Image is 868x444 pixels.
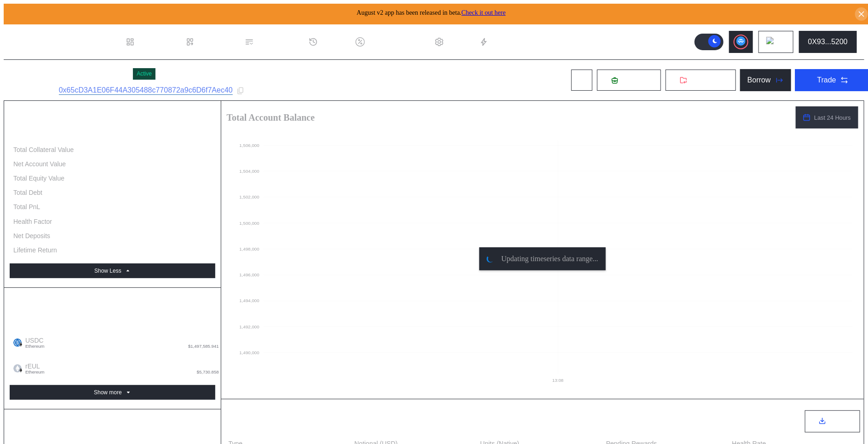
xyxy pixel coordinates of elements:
text: 1,490,000 [239,350,259,355]
div: Health Factor [13,217,52,226]
span: Export [829,418,846,425]
div: Admin [448,38,468,46]
span: Ethereum [25,370,45,374]
img: svg+xml,%3c [18,368,23,373]
a: Check it out here [461,9,506,16]
text: 1,504,000 [239,169,259,174]
text: 1,500,000 [239,221,259,226]
div: - [215,232,218,240]
span: Deposit [622,76,647,84]
div: Account Balance [10,297,215,315]
div: History [322,38,345,46]
span: August v2 app has been released in beta. [357,9,506,16]
div: Subaccount ID: [11,87,55,94]
div: Net Deposits [13,232,50,240]
text: 1,498,000 [239,246,259,251]
img: svg+xml,%3c [18,342,23,347]
div: Automations [492,38,533,46]
div: Aggregate Debt [10,419,215,437]
div: DeFi Metrics [229,416,280,427]
text: 1,492,000 [239,324,259,329]
div: Total Equity Value [13,174,64,182]
div: 566.291 [192,362,219,370]
div: 1,503,315.303 [168,131,219,140]
div: Account Summary [10,110,215,128]
div: Lifetime Return [13,246,57,254]
span: rEUL [22,362,45,374]
div: Aggregate Balances [10,315,215,330]
div: Total Account Balance [13,131,77,140]
img: pending [487,255,494,263]
div: 699,886.496 [176,174,219,182]
div: 699,886.496 [176,160,219,168]
div: Show more [94,389,122,396]
div: 803,428.808 [176,188,219,197]
div: Total Debt [13,188,42,197]
div: Loan Book [198,38,234,46]
span: Ethereum [25,344,45,349]
div: Permissions [258,38,298,46]
span: Updating timeseries data range... [501,255,598,263]
div: 1,503,315.303 [168,146,219,154]
div: 1.872 [200,217,219,226]
div: - [215,203,218,211]
div: Borrow [747,76,771,84]
span: USDC [22,337,45,349]
div: Active [137,70,152,77]
h2: Total Account Balance [227,113,789,122]
span: Withdraw [691,76,722,84]
img: chain logo [766,37,776,47]
div: Dashboard [138,38,174,46]
div: Total Collateral Value [13,146,74,154]
img: empty-token.png [13,364,22,373]
div: Trade [817,76,836,84]
div: 0X93...5200 [808,38,848,46]
text: 1,494,000 [239,298,259,304]
img: usdc.png [13,339,22,347]
text: 1,506,000 [239,143,259,148]
div: Total PnL [13,203,40,211]
div: Show Less [94,268,121,274]
text: 1,496,000 [239,272,259,277]
span: $1,497,585.941 [188,344,219,349]
div: Discount Factors [368,38,424,46]
a: 0x65cD3A1E06F44A305488c770872a9c6D6f7Aec40 [59,86,233,95]
div: 1,497,894.507 [168,337,219,345]
span: $5,730.858 [197,370,219,374]
text: 13:08 [552,378,563,383]
div: upUSDC Idle Capital [11,65,129,82]
text: 1,502,000 [239,194,259,199]
div: Net Account Value [13,160,66,168]
div: - [215,246,218,254]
